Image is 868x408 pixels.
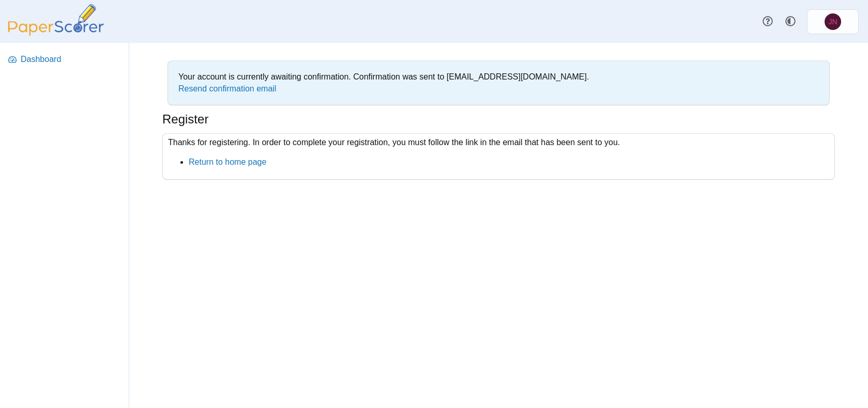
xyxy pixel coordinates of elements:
a: Dashboard [4,47,126,72]
h1: Register [162,111,208,128]
a: Return to home page [189,158,266,166]
span: Jalil Nasseri [825,13,841,30]
span: Dashboard [21,54,121,65]
a: PaperScorer [4,28,108,37]
img: PaperScorer [4,4,108,36]
a: Resend confirmation email [178,84,276,93]
div: Thanks for registering. In order to complete your registration, you must follow the link in the e... [162,133,835,180]
span: Jalil Nasseri [828,18,837,25]
div: Your account is currently awaiting confirmation. Confirmation was sent to [EMAIL_ADDRESS][DOMAIN_... [173,66,824,100]
a: Jalil Nasseri [807,9,859,34]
